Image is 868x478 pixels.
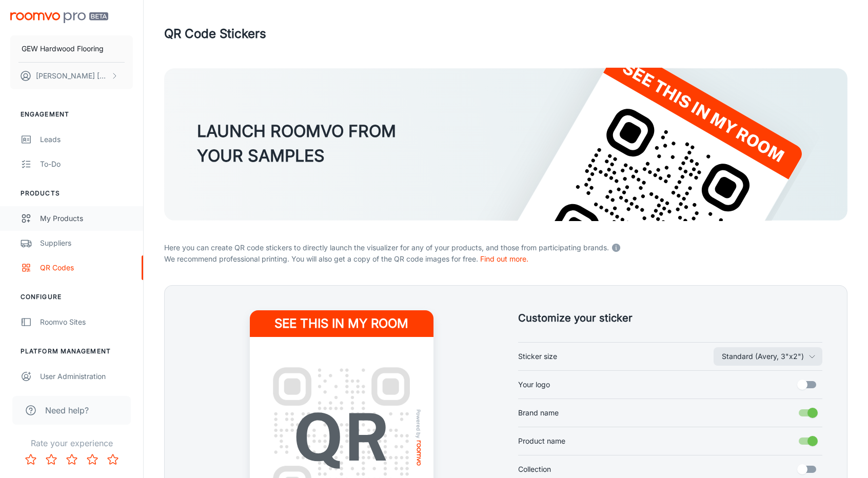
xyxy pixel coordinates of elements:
div: My Products [40,213,133,224]
p: GEW Hardwood Flooring [22,43,104,54]
button: Rate 5 star [103,449,123,470]
p: [PERSON_NAME] [PERSON_NAME] [36,70,108,82]
h1: QR Code Stickers [164,25,266,43]
span: Collection [518,464,551,475]
div: QR Codes [40,262,133,273]
span: Powered by [413,409,424,439]
h5: Customize your sticker [518,310,822,326]
p: Here you can create QR code stickers to directly launch the visualizer for any of your products, ... [164,240,847,253]
img: roomvo [417,441,421,466]
p: Rate your experience [8,437,135,449]
span: Need help? [45,404,89,416]
button: [PERSON_NAME] [PERSON_NAME] [10,63,133,89]
button: Rate 3 star [62,449,82,470]
span: Sticker size [518,351,557,362]
div: Roomvo Sites [40,316,133,328]
button: Rate 4 star [82,449,103,470]
div: Suppliers [40,237,133,249]
h4: See this in my room [250,310,433,337]
button: Rate 2 star [41,449,62,470]
button: Sticker size [714,347,822,366]
span: Your logo [518,379,550,390]
a: Find out more. [480,254,528,263]
div: Leads [40,134,133,145]
button: GEW Hardwood Flooring [10,35,133,62]
button: Rate 1 star [21,449,41,470]
span: Brand name [518,407,559,419]
div: User Administration [40,371,133,382]
span: Product name [518,435,565,447]
img: Roomvo PRO Beta [10,12,108,23]
div: To-do [40,158,133,170]
h3: LAUNCH ROOMVO FROM YOUR SAMPLES [197,119,396,168]
p: We recommend professional printing. You will also get a copy of the QR code images for free. [164,253,847,265]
